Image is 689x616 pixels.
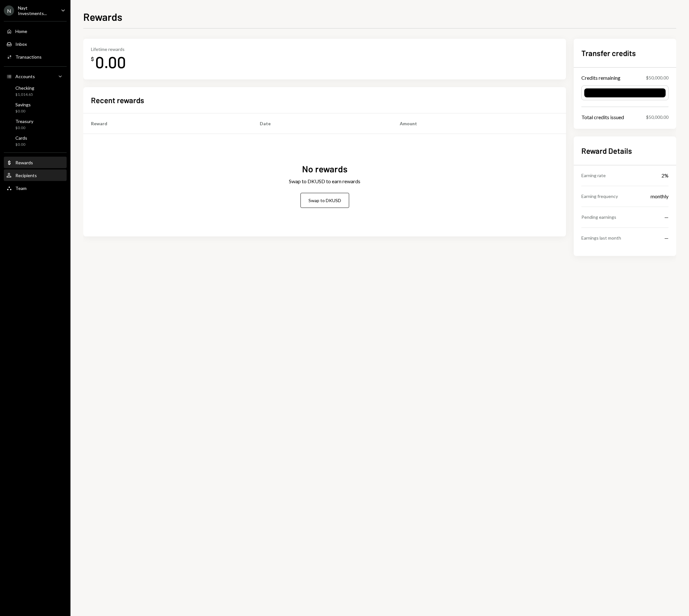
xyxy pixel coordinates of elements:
[581,172,606,179] div: Earning rate
[83,10,122,23] h1: Rewards
[581,234,621,241] div: Earnings last month
[4,5,14,16] div: N
[646,114,668,120] div: $50,000.00
[581,74,620,82] div: Credits remaining
[4,100,67,115] a: Savings$0.00
[4,117,67,132] a: Treasury$0.00
[15,160,33,165] div: Rewards
[661,172,668,179] div: 2%
[4,38,67,50] a: Inbox
[15,29,27,34] div: Home
[15,85,34,91] div: Checking
[646,74,668,81] div: $50,000.00
[15,173,37,178] div: Recipients
[581,145,668,156] h2: Reward Details
[392,113,566,134] th: Amount
[252,113,392,134] th: Date
[4,157,67,168] a: Rewards
[4,83,67,99] a: Checking$1,014.65
[581,48,668,58] h2: Transfer credits
[4,169,67,181] a: Recipients
[15,185,27,191] div: Team
[18,5,56,16] div: Nayt Investments...
[15,41,27,47] div: Inbox
[15,54,42,60] div: Transactions
[300,193,349,208] button: Swap to DKUSD
[15,102,31,107] div: Savings
[581,214,616,220] div: Pending earnings
[289,177,360,185] div: Swap to DKUSD to earn rewards
[15,109,31,114] div: $0.00
[664,213,668,221] div: —
[581,193,618,200] div: Earning frequency
[15,135,27,141] div: Cards
[91,56,94,62] div: $
[4,182,67,194] a: Team
[4,25,67,37] a: Home
[15,92,34,97] div: $1,014.65
[95,52,126,72] div: 0.00
[15,142,27,147] div: $0.00
[4,51,67,62] a: Transactions
[651,193,668,200] div: monthly
[91,95,144,105] h2: Recent rewards
[15,74,35,79] div: Accounts
[83,113,252,134] th: Reward
[302,163,348,175] div: No rewards
[15,119,33,124] div: Treasury
[91,46,126,52] div: Lifetime rewards
[4,70,67,82] a: Accounts
[15,125,33,131] div: $0.00
[664,234,668,242] div: —
[581,113,624,121] div: Total credits issued
[4,133,67,149] a: Cards$0.00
